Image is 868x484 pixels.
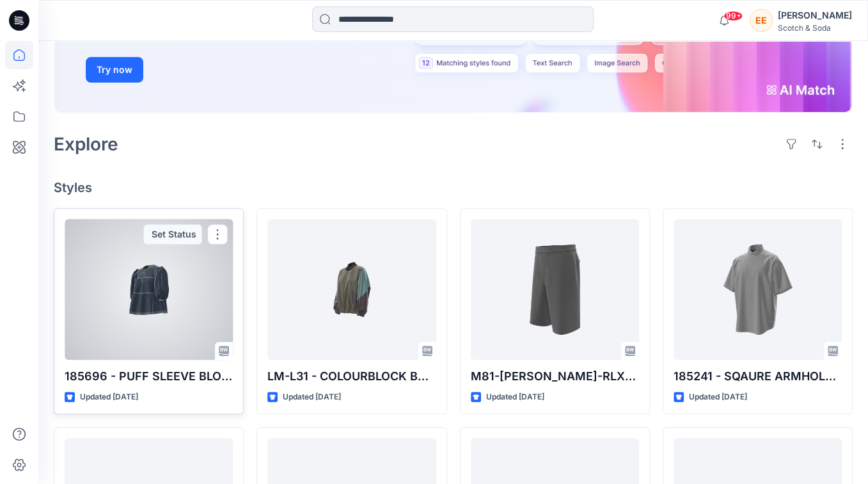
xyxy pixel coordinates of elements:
p: Updated [DATE] [80,391,138,404]
p: Updated [DATE] [689,391,747,404]
a: 185696 - PUFF SLEEVE BLOUSE V1-0 [65,219,233,360]
span: 99+ [723,11,743,21]
p: LM-L31 - COLOURBLOCK BOMBER - V1-0 [267,367,436,385]
a: M81-OTIS-RLXD-ST-FXD-WB-V1-0 [471,219,639,360]
div: EE [750,9,773,32]
p: Updated [DATE] [283,391,341,404]
p: 185696 - PUFF SLEEVE BLOUSE V1-0 [65,367,233,385]
div: [PERSON_NAME] [778,8,852,23]
a: 185241 - SQAURE ARMHOLE SHIRT V1-0 [674,219,842,360]
p: 185241 - SQAURE ARMHOLE SHIRT V1-0 [674,367,842,385]
a: LM-L31 - COLOURBLOCK BOMBER - V1-0 [267,219,436,360]
p: M81-[PERSON_NAME]-RLXD-ST-FXD-WB-V1-0 [471,367,639,385]
p: Updated [DATE] [486,391,544,404]
h2: Explore [54,134,118,154]
button: Try now [86,57,143,83]
div: Scotch & Soda [778,23,852,33]
h4: Styles [54,180,853,195]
